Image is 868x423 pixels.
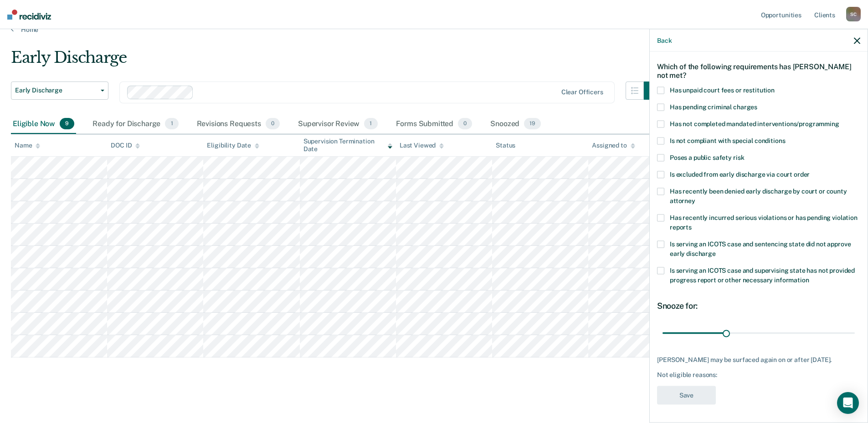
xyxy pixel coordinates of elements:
span: Is excluded from early discharge via court order [670,170,810,178]
span: Has unpaid court fees or restitution [670,86,775,93]
span: 9 [60,118,74,130]
div: Snoozed [488,114,543,134]
div: Early Discharge [11,48,662,74]
span: Early Discharge [15,87,97,94]
span: Is serving an ICOTS case and supervising state has not provided progress report or other necessar... [670,266,855,283]
span: Has recently incurred serious violations or has pending violation reports [670,214,858,230]
div: Not eligible reasons: [657,371,860,379]
span: Has not completed mandated interventions/programming [670,120,839,127]
div: Revisions Requests [195,114,282,134]
div: S C [846,7,861,21]
div: Supervision Termination Date [303,138,392,153]
div: Eligible Now [11,114,76,134]
div: Name [15,142,40,149]
div: Ready for Discharge [91,114,180,134]
span: 1 [165,118,178,130]
img: Recidiviz [7,10,51,20]
div: Supervisor Review [296,114,380,134]
div: Which of the following requirements has [PERSON_NAME] not met? [657,55,860,87]
span: Has pending criminal charges [670,103,757,110]
span: Poses a public safety risk [670,153,744,161]
span: 0 [458,118,472,130]
div: Snooze for: [657,301,860,311]
a: Home [11,25,857,34]
span: Is serving an ICOTS case and sentencing state did not approve early discharge [670,240,851,257]
div: Clear officers [561,88,603,96]
button: Back [657,36,672,44]
div: Forms Submitted [394,114,474,134]
div: Open Intercom Messenger [837,392,859,414]
span: 0 [266,118,280,130]
div: Last Viewed [400,142,444,149]
span: 19 [524,118,541,130]
div: Status [496,142,515,149]
div: Eligibility Date [207,142,259,149]
span: 1 [364,118,377,130]
span: Has recently been denied early discharge by court or county attorney [670,187,847,204]
span: Is not compliant with special conditions [670,137,785,144]
div: Assigned to [592,142,635,149]
div: [PERSON_NAME] may be surfaced again on or after [DATE]. [657,356,860,363]
button: Save [657,386,716,404]
div: DOC ID [111,142,140,149]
